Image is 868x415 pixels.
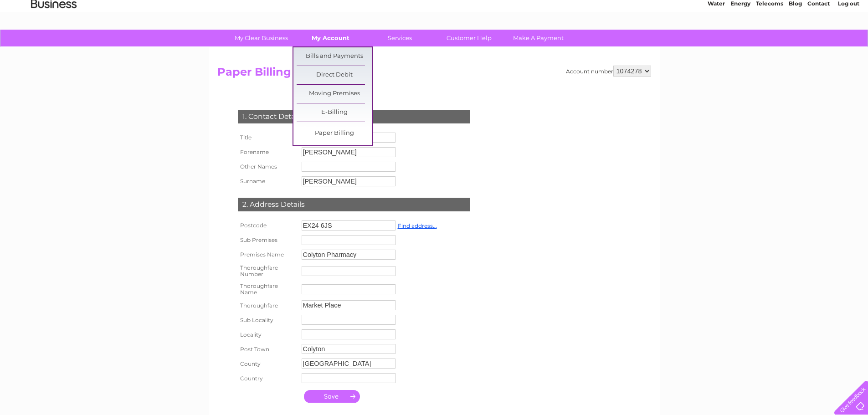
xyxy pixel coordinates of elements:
[236,280,299,298] th: Thoroughfare Name
[236,342,299,356] th: Post Town
[297,124,372,143] a: Paper Billing
[297,85,372,103] a: Moving Premises
[236,145,299,159] th: Forename
[236,159,299,174] th: Other Names
[236,313,299,327] th: Sub Locality
[431,30,507,46] a: Customer Help
[838,39,859,46] a: Log out
[304,390,360,403] input: Submit
[293,30,368,46] a: My Account
[566,66,651,77] div: Account number
[236,174,299,189] th: Surname
[217,66,651,83] h2: Paper Billing
[708,39,725,46] a: Water
[398,222,437,229] a: Find address...
[219,5,650,44] div: Clear Business is a trading name of Verastar Limited (registered in [GEOGRAPHIC_DATA] No. 3667643...
[236,218,299,233] th: Postcode
[501,30,576,46] a: Make A Payment
[362,30,437,46] a: Services
[297,47,372,66] a: Bills and Payments
[236,356,299,371] th: County
[238,110,470,123] div: 1. Contact Details
[238,198,470,211] div: 2. Address Details
[236,247,299,262] th: Premises Name
[756,39,783,46] a: Telecoms
[236,233,299,247] th: Sub Premises
[236,327,299,342] th: Locality
[236,130,299,145] th: Title
[236,298,299,313] th: Thoroughfare
[236,371,299,385] th: Country
[789,39,802,46] a: Blog
[696,5,759,16] a: 0333 014 3131
[236,262,299,280] th: Thoroughfare Number
[730,39,750,46] a: Energy
[31,24,77,51] img: logo.png
[297,103,372,122] a: E-Billing
[297,66,372,84] a: Direct Debit
[807,39,830,46] a: Contact
[224,30,299,46] a: My Clear Business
